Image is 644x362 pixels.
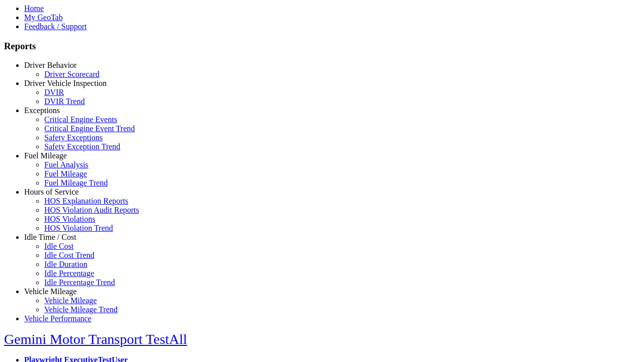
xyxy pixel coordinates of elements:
a: HOS Violation Trend [44,224,113,232]
a: HOS Violations [44,215,95,223]
a: Driver Vehicle Inspection [24,79,107,87]
a: Idle Percentage [44,269,94,278]
a: Driver Behavior [24,61,76,69]
a: HOS Violation Audit Reports [44,206,139,214]
a: Idle Duration [44,260,88,268]
a: Hours of Service [24,188,78,196]
a: HOS Explanation Reports [44,197,128,205]
a: Fuel Mileage Trend [44,178,108,187]
a: DVIR [44,88,64,97]
a: Idle Time / Cost [24,233,76,241]
a: Fuel Mileage [24,151,67,160]
a: Fuel Analysis [44,160,89,169]
a: Gemini Motor Transport TestAll [4,331,187,347]
h3: Reports [4,41,640,52]
a: Safety Exception Trend [44,142,120,151]
a: Vehicle Performance [24,314,92,323]
a: Idle Cost [44,242,73,250]
a: Critical Engine Event Trend [44,124,135,133]
a: Feedback / Support [24,22,87,31]
a: My GeoTab [24,13,63,22]
a: DVIR Trend [44,97,85,106]
a: Fuel Mileage [44,169,87,178]
a: Vehicle Mileage Trend [44,305,118,314]
a: Critical Engine Events [44,115,117,124]
a: Idle Cost Trend [44,251,95,259]
a: Vehicle Mileage [44,296,97,305]
a: Idle Percentage Trend [44,278,115,287]
a: Home [24,4,44,13]
a: Exceptions [24,106,60,115]
a: Vehicle Mileage [24,287,76,296]
a: Driver Scorecard [44,70,100,78]
a: Safety Exceptions [44,133,103,142]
